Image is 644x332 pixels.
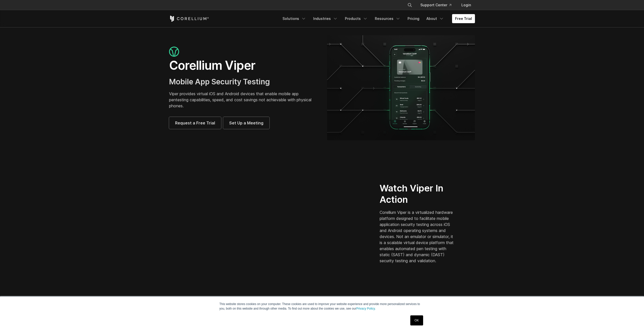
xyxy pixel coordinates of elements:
[175,120,215,126] span: Request a Free Trial
[310,14,341,23] a: Industries
[405,1,414,10] button: Search
[229,120,263,126] span: Set Up a Meeting
[372,14,404,23] a: Resources
[452,14,475,23] a: Free Trial
[416,1,455,10] a: Support Center
[169,117,221,129] a: Request a Free Trial
[169,47,179,57] img: viper_icon_large
[380,183,456,205] h2: Watch Viper In Action
[423,14,447,23] a: About
[401,1,475,10] div: Navigation Menu
[169,58,317,73] h1: Corellium Viper
[405,14,422,23] a: Pricing
[169,77,270,86] span: Mobile App Security Testing
[380,209,456,264] p: Corellium Viper is a virtualized hardware platform designed to facilitate mobile application secu...
[279,14,309,23] a: Solutions
[169,16,209,22] a: Corellium Home
[457,1,475,10] a: Login
[223,117,269,129] a: Set Up a Meeting
[219,302,425,311] p: This website stores cookies on your computer. These cookies are used to improve your website expe...
[410,315,423,325] a: OK
[169,91,317,109] p: Viper provides virtual iOS and Android devices that enable mobile app pentesting capabilities, sp...
[327,35,475,140] img: viper_hero
[342,14,371,23] a: Products
[279,14,475,23] div: Navigation Menu
[356,307,376,310] a: Privacy Policy.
